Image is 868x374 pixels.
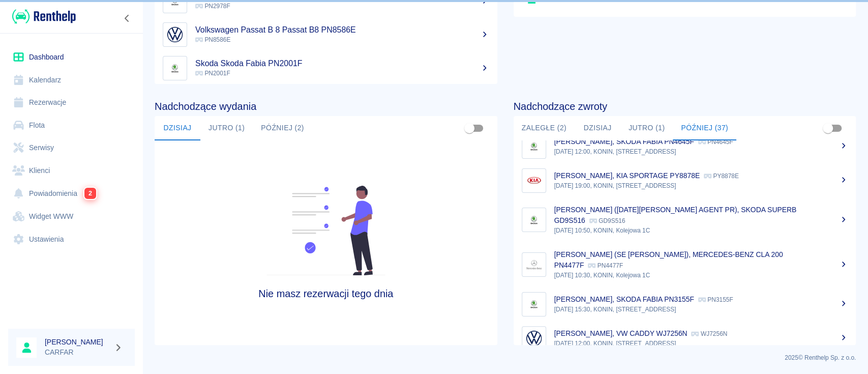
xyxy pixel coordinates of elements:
p: [DATE] 12:00, KONIN, [STREET_ADDRESS] [554,147,848,156]
a: Widget WWW [8,205,135,228]
h4: Nadchodzące zwroty [514,100,856,112]
p: [PERSON_NAME], SKODA FABIA PN3155F [554,295,694,303]
p: PN3155F [698,296,733,303]
img: Image [524,210,544,229]
a: Dashboard [8,46,135,69]
a: Kalendarz [8,69,135,92]
a: Ustawienia [8,228,135,251]
a: Image[PERSON_NAME], VW CADDY WJ7256N WJ7256N[DATE] 12:00, KONIN, [STREET_ADDRESS] [514,321,856,355]
span: Pokaż przypisane tylko do mnie [460,119,479,138]
a: Klienci [8,159,135,182]
p: 2025 © Renthelp Sp. z o.o. [155,353,856,362]
img: Image [524,255,544,274]
span: Pokaż przypisane tylko do mnie [818,119,837,138]
p: [PERSON_NAME], KIA SPORTAGE PY8878E [554,171,700,180]
p: [PERSON_NAME] (SE [PERSON_NAME]), MERCEDES-BENZ CLA 200 PN4477F [554,250,783,269]
p: [DATE] 19:00, KONIN, [STREET_ADDRESS] [554,181,848,190]
h4: Nadchodzące wydania [155,100,497,112]
p: CARFAR [45,347,110,358]
p: [PERSON_NAME], SKODA FABIA PN4645F [554,137,694,146]
p: WJ7256N [691,330,727,337]
span: 2 [84,187,96,199]
a: Image[PERSON_NAME] ([DATE][PERSON_NAME] AGENT PR), SKODA SUPERB GD9S516 GD9S516[DATE] 10:50, KONI... [514,197,856,242]
p: PN4477F [588,262,623,269]
button: Zwiń nawigację [119,12,135,25]
p: [DATE] 10:50, KONIN, Kolejowa 1C [554,226,848,235]
button: Dzisiaj [155,116,200,140]
img: Image [524,295,544,314]
a: Serwisy [8,136,135,159]
a: Image[PERSON_NAME], SKODA FABIA PN4645F PN4645F[DATE] 12:00, KONIN, [STREET_ADDRESS] [514,129,856,163]
a: ImageVolkswagen Passat B 8 Passat B8 PN8586E PN8586E [155,18,497,51]
h5: Skoda Skoda Fabia PN2001F [195,59,489,69]
button: Później (2) [253,116,312,140]
a: Image[PERSON_NAME] (SE [PERSON_NAME]), MERCEDES-BENZ CLA 200 PN4477F PN4477F[DATE] 10:30, KONIN, ... [514,242,856,287]
img: Image [524,137,544,156]
p: [PERSON_NAME], VW CADDY WJ7256N [554,329,687,337]
span: PN8586E [195,36,230,43]
button: Zaległe (2) [514,116,575,140]
a: Renthelp logo [8,8,76,25]
p: [PERSON_NAME] ([DATE][PERSON_NAME] AGENT PR), SKODA SUPERB GD9S516 [554,206,797,224]
p: [DATE] 10:30, KONIN, Kolejowa 1C [554,271,848,280]
a: Image[PERSON_NAME], KIA SPORTAGE PY8878E PY8878E[DATE] 19:00, KONIN, [STREET_ADDRESS] [514,163,856,197]
img: Image [524,329,544,348]
button: Później (37) [673,116,736,140]
p: PN4645F [698,138,733,146]
h4: Nie masz rezerwacji tego dnia [197,287,454,300]
a: Image[PERSON_NAME], SKODA FABIA PN3155F PN3155F[DATE] 15:30, KONIN, [STREET_ADDRESS] [514,287,856,321]
button: Dzisiaj [575,116,620,140]
p: [DATE] 12:00, KONIN, [STREET_ADDRESS] [554,339,848,348]
a: Powiadomienia2 [8,182,135,205]
p: [DATE] 15:30, KONIN, [STREET_ADDRESS] [554,305,848,314]
h5: Volkswagen Passat B 8 Passat B8 PN8586E [195,25,489,35]
span: PN2978F [195,3,230,10]
img: Image [524,171,544,190]
h6: [PERSON_NAME] [45,337,110,347]
img: Fleet [260,186,392,275]
img: Image [165,25,185,44]
img: Renthelp logo [12,8,76,25]
a: Rezerwacje [8,91,135,114]
button: Jutro (1) [620,116,673,140]
span: PN2001F [195,70,230,77]
p: GD9S516 [589,217,625,224]
a: Flota [8,114,135,137]
button: Jutro (1) [200,116,253,140]
p: PY8878E [704,172,739,180]
a: ImageSkoda Skoda Fabia PN2001F PN2001F [155,51,497,85]
img: Image [165,59,185,78]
